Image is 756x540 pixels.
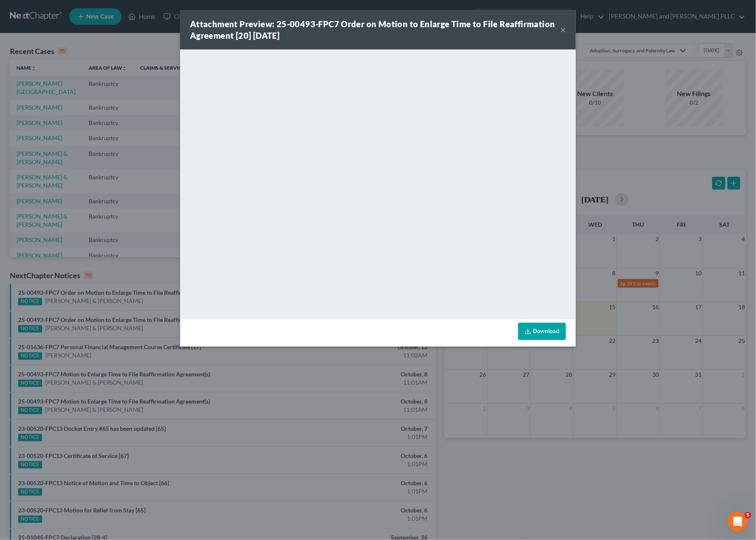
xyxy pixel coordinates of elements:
iframe: <object ng-attr-data='[URL][DOMAIN_NAME]' type='application/pdf' width='100%' height='650px'></ob... [180,49,576,317]
iframe: Intercom live chat [728,512,748,532]
a: Download [518,323,566,340]
span: 5 [745,512,751,519]
button: × [560,25,566,35]
strong: Attachment Preview: 25-00493-FPC7 Order on Motion to Enlarge Time to File Reaffirmation Agreement... [190,19,555,40]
